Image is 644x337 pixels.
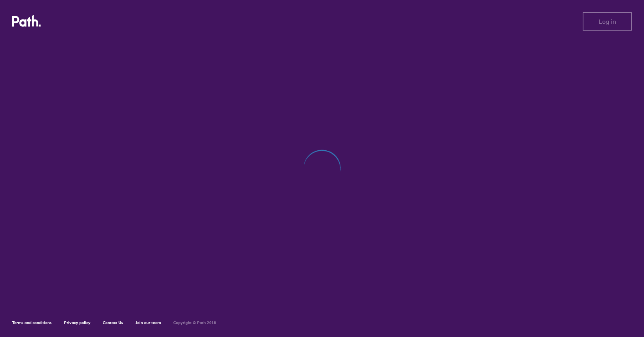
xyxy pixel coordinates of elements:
a: Join our team [135,320,161,325]
span: Log in [599,18,616,25]
h6: Copyright © Path 2018 [173,321,216,325]
a: Privacy policy [64,320,90,325]
a: Terms and conditions [12,320,52,325]
a: Contact Us [103,320,123,325]
button: Log in [583,12,632,31]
